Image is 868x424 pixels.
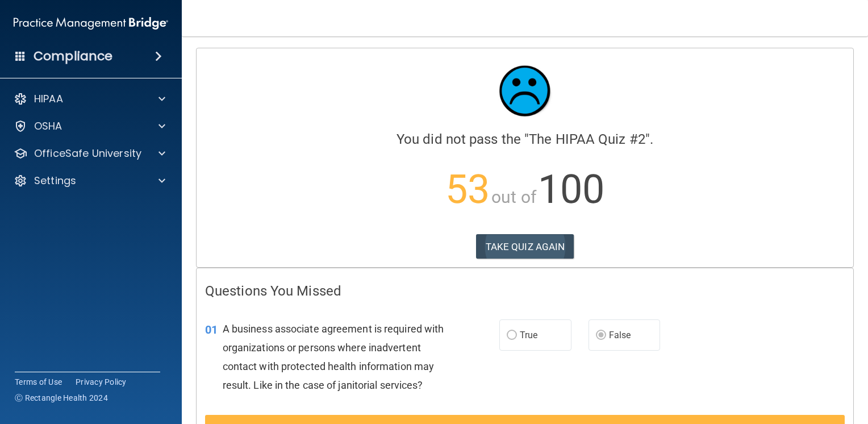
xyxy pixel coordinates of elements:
span: Ⓒ Rectangle Health 2024 [15,392,108,404]
input: True [507,331,517,340]
p: Settings [34,174,76,188]
a: OSHA [14,119,165,133]
span: True [520,330,537,340]
span: 01 [205,323,218,336]
input: False [596,331,606,340]
span: A business associate agreement is required with organizations or persons where inadvertent contac... [223,323,444,392]
a: OfficeSafe University [14,147,165,160]
span: 100 [538,166,604,213]
span: 53 [445,166,490,213]
p: OSHA [34,119,62,133]
span: False [609,330,631,340]
span: out of [491,187,536,207]
a: Privacy Policy [76,376,127,388]
a: Terms of Use [15,376,62,388]
p: OfficeSafe University [34,147,141,160]
a: HIPAA [14,92,165,106]
button: TAKE QUIZ AGAIN [476,234,574,259]
img: sad_face.ecc698e2.jpg [491,57,559,125]
img: PMB logo [14,12,168,35]
span: The HIPAA Quiz #2 [529,131,645,147]
a: Settings [14,174,165,188]
h4: Compliance [34,48,112,64]
h4: Questions You Missed [205,284,845,298]
p: HIPAA [34,92,63,106]
h4: You did not pass the " ". [205,132,845,147]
